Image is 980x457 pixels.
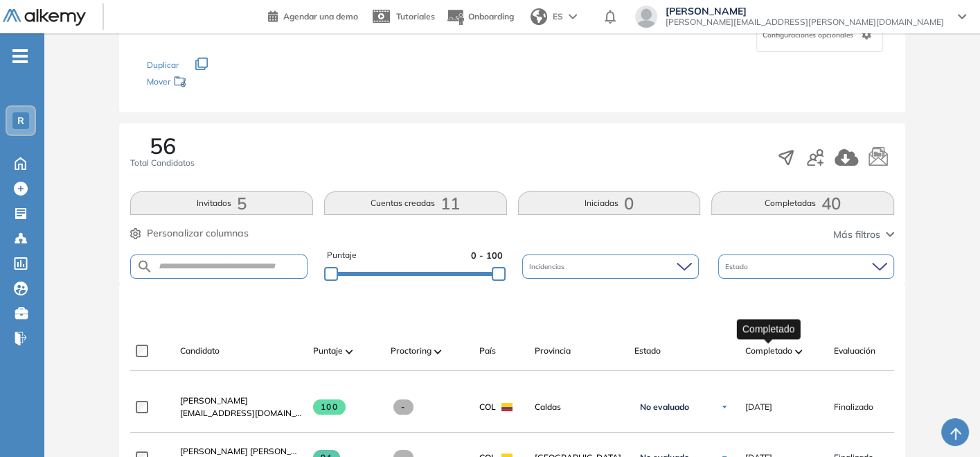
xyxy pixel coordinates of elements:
span: Configuraciones opcionales [763,30,856,40]
img: [missing "en.ARROW_ALT" translation] [795,350,802,354]
button: Onboarding [446,2,514,32]
button: Invitados5 [130,191,313,215]
span: Incidencias [529,261,567,272]
div: Widget de chat [911,390,980,457]
span: Total Candidatos [130,157,195,169]
div: Configuraciones opcionales [756,17,883,52]
span: Más filtros [833,227,880,242]
span: 0 - 100 [471,249,503,262]
span: Onboarding [468,11,514,21]
div: Completado [737,319,801,339]
span: [PERSON_NAME] [PERSON_NAME] [180,446,318,456]
span: R [17,115,24,126]
div: Mover [147,70,285,96]
img: Logo [3,9,86,26]
img: arrow [569,14,577,19]
button: Cuentas creadas11 [324,191,507,215]
i: - [12,55,28,58]
span: Puntaje [313,345,343,357]
span: [DATE] [745,401,772,413]
span: [PERSON_NAME] [180,395,248,406]
img: COL [501,403,513,411]
span: Provincia [535,345,571,357]
a: [PERSON_NAME] [180,395,302,407]
span: Duplicar [147,60,179,70]
img: [missing "en.ARROW_ALT" translation] [434,350,441,354]
button: Iniciadas0 [518,191,701,215]
button: Más filtros [833,227,894,242]
span: Caldas [535,401,623,413]
span: Completado [745,345,792,357]
span: 100 [313,399,346,415]
span: - [393,399,413,415]
span: [PERSON_NAME][EMAIL_ADDRESS][PERSON_NAME][DOMAIN_NAME] [666,17,944,28]
img: SEARCH_ALT [136,258,153,275]
span: Estado [634,345,661,357]
button: Completadas40 [711,191,894,215]
span: País [479,345,496,357]
span: Finalizado [834,401,873,413]
a: Agendar una demo [268,7,358,24]
span: Personalizar columnas [147,226,249,241]
button: Personalizar columnas [130,226,249,241]
span: Puntaje [327,249,357,262]
span: Candidato [180,345,220,357]
span: Tutoriales [396,11,435,21]
div: Estado [718,255,894,279]
span: No evaluado [640,402,689,413]
span: [EMAIL_ADDRESS][DOMAIN_NAME] [180,407,302,420]
span: ES [553,10,563,23]
span: COL [479,401,496,413]
span: Agendar una demo [283,11,358,21]
div: Incidencias [522,255,698,279]
span: 56 [150,135,176,157]
img: Ícono de flecha [720,403,729,411]
img: world [531,8,547,25]
span: Proctoring [391,345,431,357]
iframe: Chat Widget [911,390,980,457]
span: Estado [725,261,751,272]
img: [missing "en.ARROW_ALT" translation] [346,350,353,354]
span: Evaluación [834,345,875,357]
span: [PERSON_NAME] [666,6,944,17]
